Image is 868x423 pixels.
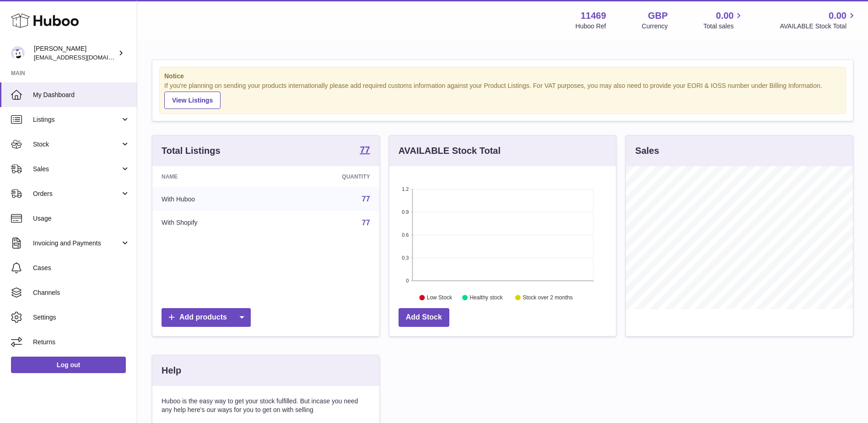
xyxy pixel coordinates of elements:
h3: Sales [635,145,659,157]
strong: 11469 [581,10,606,22]
a: Add products [162,308,251,327]
span: Cases [33,264,130,272]
span: 0.00 [829,10,846,22]
text: 0.3 [402,255,409,260]
text: Low Stock [427,294,453,301]
h3: Help [162,364,181,377]
a: View Listings [164,92,221,109]
a: 77 [362,195,370,203]
h3: Total Listings [162,145,221,157]
div: Huboo Ref [576,22,606,31]
span: My Dashboard [33,91,130,99]
strong: Notice [164,72,841,81]
img: internalAdmin-11469@internal.huboo.com [11,46,25,60]
strong: 77 [360,145,370,154]
span: Settings [33,313,130,322]
span: [EMAIL_ADDRESS][DOMAIN_NAME] [34,54,135,61]
div: If you're planning on sending your products internationally please add required customs informati... [164,81,841,109]
span: AVAILABLE Stock Total [780,22,857,31]
div: [PERSON_NAME] [34,44,116,62]
p: Huboo is the easy way to get your stock fulfilled. But incase you need any help here's our ways f... [162,397,370,414]
span: Invoicing and Payments [33,239,120,248]
span: Stock [33,140,120,149]
text: 1.2 [402,186,409,192]
a: Log out [11,357,126,373]
text: 0 [406,278,409,283]
th: Name [152,166,275,187]
h3: AVAILABLE Stock Total [399,145,501,157]
span: Sales [33,165,120,174]
span: Total sales [703,22,744,31]
text: 0.6 [402,232,409,238]
th: Quantity [275,166,379,187]
span: Usage [33,214,130,223]
td: With Shopify [152,211,275,235]
span: Orders [33,190,120,198]
text: Stock over 2 months [523,294,572,301]
span: Listings [33,115,120,124]
div: Currency [642,22,668,31]
td: With Huboo [152,187,275,211]
span: Returns [33,338,130,347]
span: Channels [33,288,130,297]
strong: GBP [648,10,668,22]
text: Healthy stock [469,294,503,301]
span: 0.00 [716,10,734,22]
a: 0.00 AVAILABLE Stock Total [780,10,857,31]
a: 77 [362,219,370,227]
a: 0.00 Total sales [703,10,744,31]
a: Add Stock [399,308,449,327]
a: 77 [360,145,370,156]
text: 0.9 [402,209,409,215]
